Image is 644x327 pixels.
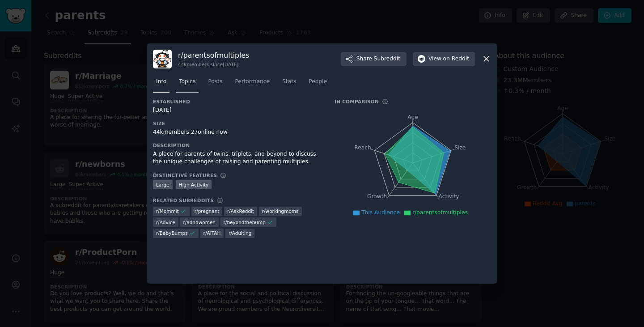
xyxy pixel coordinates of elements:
span: Performance [235,78,270,86]
tspan: Age [407,114,418,120]
a: Performance [232,75,273,93]
img: parentsofmultiples [153,50,172,68]
span: This Audience [361,209,400,216]
h3: Distinctive Features [153,172,217,178]
span: r/ beyondthebump [224,219,266,225]
span: r/ Advice [156,219,175,225]
a: Posts [205,75,225,93]
span: r/ pregnant [195,208,220,214]
span: Subreddit [374,55,400,63]
span: on Reddit [443,55,469,63]
div: [DATE] [153,106,322,115]
span: r/ BabyBumps [156,230,188,236]
a: Stats [279,75,299,93]
span: r/ Adulting [229,230,251,236]
a: People [305,75,330,93]
tspan: Size [454,144,466,150]
h3: r/ parentsofmultiples [178,51,249,60]
div: 44k members, 27 online now [153,128,322,136]
button: ShareSubreddit [341,52,407,66]
span: Share [356,55,400,63]
tspan: Activity [439,193,459,200]
span: r/ Mommit [156,208,179,214]
span: Stats [282,78,296,86]
h3: Size [153,120,322,127]
span: r/ AskReddit [227,208,254,214]
div: Large [153,180,173,189]
a: Topics [176,75,199,93]
a: Info [153,75,169,93]
h3: In Comparison [335,98,379,105]
span: Topics [179,78,195,86]
h3: Description [153,142,322,149]
h3: Established [153,98,322,105]
span: r/parentsofmultiples [412,209,468,216]
div: High Activity [176,180,212,189]
tspan: Growth [367,193,387,200]
span: View [428,55,469,63]
h3: Related Subreddits [153,197,214,204]
tspan: Reach [354,144,371,150]
span: Posts [208,78,222,86]
span: r/ AITAH [203,230,221,236]
span: r/ workingmoms [262,208,299,214]
span: People [309,78,327,86]
button: Viewon Reddit [413,52,475,66]
span: Info [156,78,166,86]
div: A place for parents of twins, triplets, and beyond to discuss the unique challenges of raising an... [153,150,322,166]
div: 44k members since [DATE] [178,61,249,68]
span: r/ adhdwomen [183,219,216,225]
